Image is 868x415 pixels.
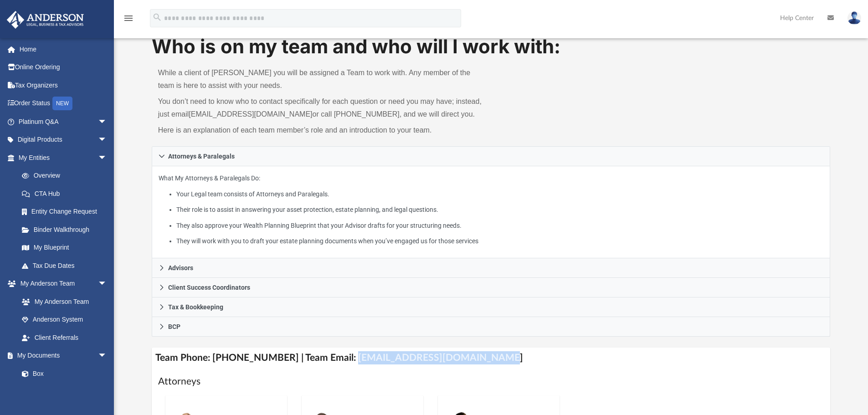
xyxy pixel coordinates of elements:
a: Client Success Coordinators [152,278,831,297]
div: Attorneys & Paralegals [152,166,831,259]
p: What My Attorneys & Paralegals Do: [159,173,824,247]
span: arrow_drop_down [98,347,116,365]
a: My Anderson Team [13,292,112,311]
a: Overview [13,167,121,185]
i: menu [123,13,134,24]
p: Here is an explanation of each team member’s role and an introduction to your team. [158,124,485,137]
a: Home [6,40,121,58]
a: menu [123,17,134,24]
a: Box [13,364,112,383]
span: Attorneys & Paralegals [168,153,235,159]
a: Entity Change Request [13,203,121,221]
span: arrow_drop_down [98,131,116,149]
a: CTA Hub [13,184,121,203]
span: BCP [168,323,180,330]
a: Platinum Q&Aarrow_drop_down [6,113,121,131]
a: My Documentsarrow_drop_down [6,347,116,365]
a: Binder Walkthrough [13,220,121,239]
h1: Attorneys [158,375,824,388]
span: Tax & Bookkeeping [168,304,223,310]
li: Their role is to assist in answering your asset protection, estate planning, and legal questions. [176,204,823,215]
a: Tax Due Dates [13,256,121,275]
h4: Team Phone: [PHONE_NUMBER] | Team Email: [EMAIL_ADDRESS][DOMAIN_NAME] [152,348,831,368]
img: Anderson Advisors Platinum Portal [4,11,87,29]
a: Meeting Minutes [13,383,116,401]
a: My Anderson Teamarrow_drop_down [6,275,116,293]
span: Advisors [168,265,193,271]
a: Online Ordering [6,58,121,77]
span: Client Success Coordinators [168,284,250,291]
li: They also approve your Wealth Planning Blueprint that your Advisor drafts for your structuring ne... [176,220,823,231]
a: My Blueprint [13,239,116,257]
a: Anderson System [13,311,116,329]
span: arrow_drop_down [98,149,116,167]
a: Advisors [152,258,831,278]
div: NEW [52,97,72,110]
a: Attorneys & Paralegals [152,146,831,166]
i: search [152,12,162,22]
img: User Pic [847,11,861,25]
a: Order StatusNEW [6,94,121,113]
p: While a client of [PERSON_NAME] you will be assigned a Team to work with. Any member of the team ... [158,67,485,92]
a: Digital Productsarrow_drop_down [6,131,121,149]
p: You don’t need to know who to contact specifically for each question or need you may have; instea... [158,95,485,121]
li: Your Legal team consists of Attorneys and Paralegals. [176,189,823,200]
a: Tax & Bookkeeping [152,297,831,317]
a: My Entitiesarrow_drop_down [6,149,121,167]
span: arrow_drop_down [98,113,116,131]
a: [EMAIL_ADDRESS][DOMAIN_NAME] [189,110,312,118]
span: arrow_drop_down [98,275,116,293]
a: BCP [152,317,831,337]
a: Tax Organizers [6,76,121,94]
a: Client Referrals [13,328,116,347]
li: They will work with you to draft your estate planning documents when you’ve engaged us for those ... [176,236,823,247]
h1: Who is on my team and who will I work with: [152,33,831,60]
